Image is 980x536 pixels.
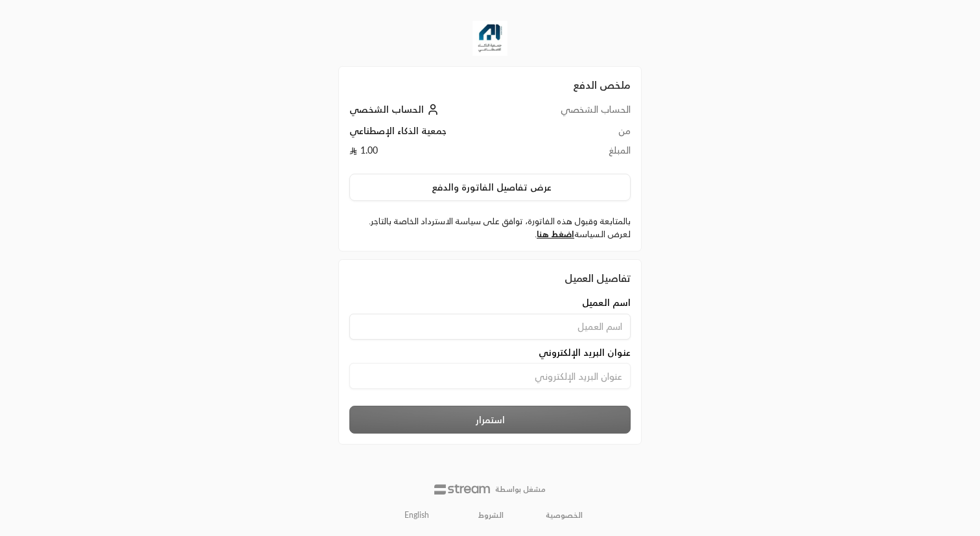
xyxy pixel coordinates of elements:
h2: ملخص الدفع [349,77,631,93]
img: Company Logo [472,21,507,56]
button: عرض تفاصيل الفاتورة والدفع [349,174,631,201]
td: المبلغ [513,144,631,163]
span: الحساب الشخصي [349,104,424,115]
label: بالمتابعة وقبول هذه الفاتورة، توافق على سياسة الاسترداد الخاصة بالتاجر. لعرض السياسة . [349,215,631,240]
p: مشغل بواسطة [495,484,546,495]
a: اضغط هنا [537,229,574,239]
div: تفاصيل العميل [349,270,631,286]
td: الحساب الشخصي [513,103,631,124]
input: عنوان البريد الإلكتروني [349,363,631,389]
span: عنوان البريد الإلكتروني [539,346,631,359]
input: اسم العميل [349,314,631,340]
a: الشروط [478,510,504,520]
td: 1.00 [349,144,513,163]
span: اسم العميل [582,296,631,309]
a: الخصوصية [546,510,583,520]
td: جمعية الذكاء الإصطناعي [349,124,513,144]
a: الحساب الشخصي [349,104,442,115]
a: English [397,505,436,526]
td: من [513,124,631,144]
